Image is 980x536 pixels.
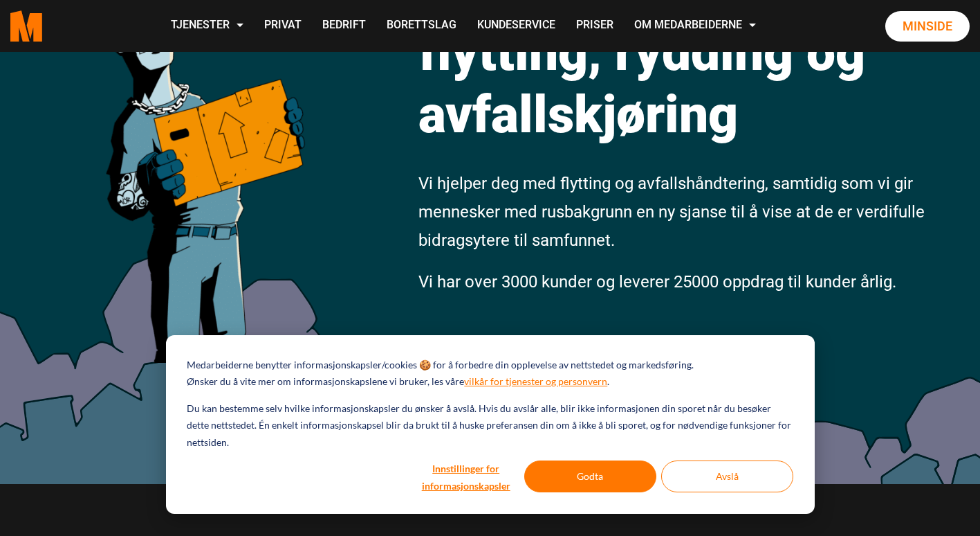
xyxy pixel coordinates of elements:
a: Minside [885,11,970,42]
button: Innstillinger for informasjonskapsler [413,461,519,492]
button: Avslå [661,461,793,492]
span: Vi hjelper deg med flytting og avfallshåndtering, samtidig som vi gir mennesker med rusbakgrunn e... [418,174,925,250]
button: Godta [524,461,656,492]
a: Bedrift [312,1,376,51]
a: vilkår for tjenester og personvern [464,373,607,391]
p: Du kan bestemme selv hvilke informasjonskapsler du ønsker å avslå. Hvis du avslår alle, blir ikke... [187,400,793,452]
a: Tjenester [160,1,254,51]
a: Priser [566,1,624,51]
p: Medarbeiderne benytter informasjonskapsler/cookies 🍪 for å forbedre din opplevelse av nettstedet ... [187,357,694,374]
a: Privat [254,1,312,51]
a: Borettslag [376,1,467,51]
a: Kundeservice [467,1,566,51]
p: Ønsker du å vite mer om informasjonskapslene vi bruker, les våre . [187,373,609,391]
div: Cookie banner [166,335,815,514]
a: Om Medarbeiderne [624,1,766,51]
span: Vi har over 3000 kunder og leverer 25000 oppdrag til kunder årlig. [418,272,896,292]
